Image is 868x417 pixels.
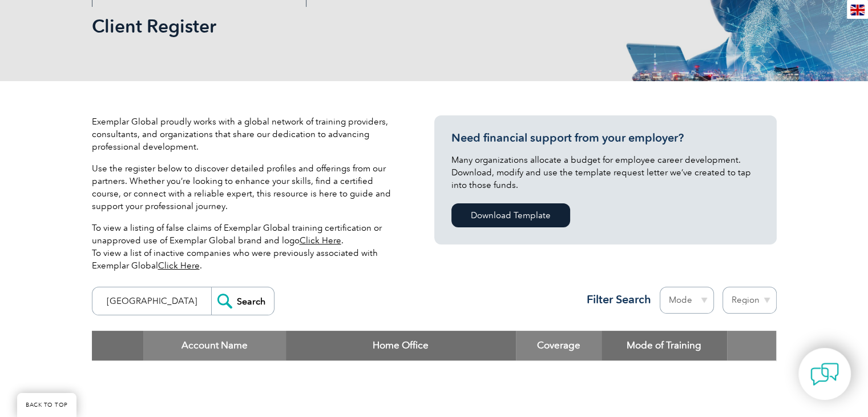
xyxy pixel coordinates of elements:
[451,154,760,191] p: Many organizations allocate a budget for employee career development. Download, modify and use th...
[850,5,865,15] img: en
[451,131,760,145] h3: Need financial support from your employer?
[92,17,571,35] h2: Client Register
[286,331,516,360] th: Home Office: activate to sort column ascending
[810,360,839,388] img: contact-chat.png
[143,331,286,360] th: Account Name: activate to sort column descending
[158,260,200,271] a: Click Here
[92,115,400,153] p: Exemplar Global proudly works with a global network of training providers, consultants, and organ...
[300,235,341,246] a: Click Here
[516,331,601,360] th: Coverage: activate to sort column ascending
[451,203,570,227] a: Download Template
[92,162,400,212] p: Use the register below to discover detailed profiles and offerings from our partners. Whether you...
[92,222,400,272] p: To view a listing of false claims of Exemplar Global training certification or unapproved use of ...
[601,331,727,360] th: Mode of Training: activate to sort column ascending
[17,393,76,417] a: BACK TO TOP
[211,287,274,315] input: Search
[727,331,776,360] th: : activate to sort column ascending
[580,292,651,307] h3: Filter Search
